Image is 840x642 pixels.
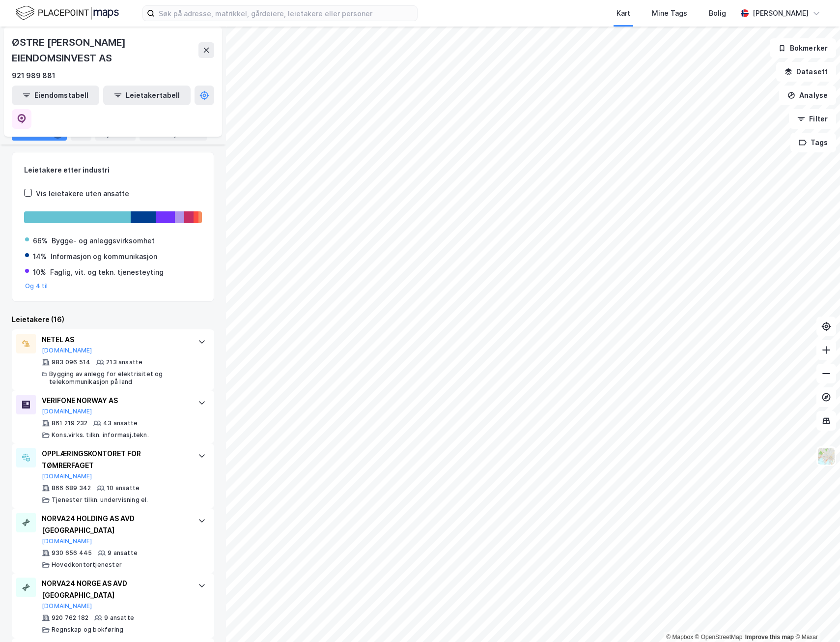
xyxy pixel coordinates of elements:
[42,513,188,536] div: NORVA24 HOLDING AS AVD [GEOGRAPHIC_DATA]
[104,614,134,622] div: 9 ansatte
[52,235,155,247] div: Bygge- og anleggsvirksomhet
[52,561,122,569] div: Hovedkontortjenester
[12,34,198,66] div: ØSTRE [PERSON_NAME] EIENDOMSINVEST AS
[106,358,142,366] div: 213 ansatte
[42,408,92,415] button: [DOMAIN_NAME]
[52,614,88,622] div: 920 762 182
[12,86,99,105] button: Eiendomstabell
[652,7,687,19] div: Mine Tags
[817,447,836,466] img: Z
[33,251,47,263] div: 14%
[33,235,48,247] div: 66%
[789,109,836,129] button: Filter
[42,448,188,471] div: OPPLÆRINGSKONTORET FOR TØMRERFAGET
[52,549,92,557] div: 930 656 445
[42,395,188,407] div: VERIFONE NORWAY AS
[779,86,836,105] button: Analyse
[103,419,138,427] div: 43 ansatte
[12,70,56,82] div: 921 989 881
[695,634,743,641] a: OpenStreetMap
[52,496,148,504] div: Tjenester tilkn. undervisning el.
[753,7,809,19] div: [PERSON_NAME]
[51,251,157,263] div: Informasjon og kommunikasjon
[770,38,836,58] button: Bokmerker
[42,578,188,601] div: NORVA24 NORGE AS AVD [GEOGRAPHIC_DATA]
[791,595,840,642] iframe: Chat Widget
[42,537,92,545] button: [DOMAIN_NAME]
[12,314,214,325] div: Leietakere (16)
[50,266,164,278] div: Faglig, vit. og tekn. tjenesteyting
[745,634,794,641] a: Improve this map
[52,484,91,492] div: 866 689 342
[36,188,129,200] div: Vis leietakere uten ansatte
[107,484,140,492] div: 10 ansatte
[42,334,188,346] div: NETEL AS
[52,431,149,439] div: Kons.virks. tilkn. informasj.tekn.
[108,549,138,557] div: 9 ansatte
[103,86,191,105] button: Leietakertabell
[24,164,202,176] div: Leietakere etter industri
[52,626,123,634] div: Regnskap og bokføring
[52,358,90,366] div: 983 096 514
[42,347,92,354] button: [DOMAIN_NAME]
[709,7,726,19] div: Bolig
[25,282,48,290] button: Og 4 til
[52,419,87,427] div: 861 219 232
[666,634,693,641] a: Mapbox
[49,370,188,386] div: Bygging av anlegg for elektrisitet og telekommunikasjon på land
[33,266,46,278] div: 10%
[42,472,92,480] button: [DOMAIN_NAME]
[776,62,836,82] button: Datasett
[616,7,630,19] div: Kart
[155,6,417,21] input: Søk på adresse, matrikkel, gårdeiere, leietakere eller personer
[16,4,119,22] img: logo.f888ab2527a4732fd821a326f86c7f29.svg
[42,602,92,610] button: [DOMAIN_NAME]
[790,133,836,152] button: Tags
